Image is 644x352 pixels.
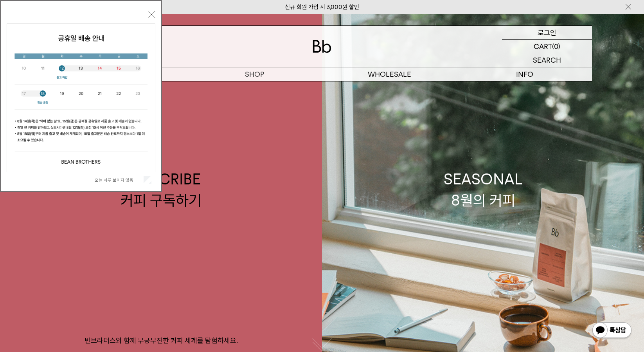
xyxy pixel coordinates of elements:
a: 로그인 [502,26,592,40]
img: cb63d4bbb2e6550c365f227fdc69b27f_113810.jpg [7,24,155,172]
div: SEASONAL 8월의 커피 [444,169,523,210]
p: CART [534,40,552,53]
p: INFO [457,67,592,81]
a: 신규 회원 가입 시 3,000원 할인 [285,4,359,11]
img: 카카오톡 채널 1:1 채팅 버튼 [592,321,632,340]
p: WHOLESALE [322,67,457,81]
img: 로고 [313,40,331,53]
p: 로그인 [538,26,556,39]
p: SEARCH [533,53,561,67]
button: 닫기 [148,11,155,18]
p: (0) [552,40,560,53]
a: CART (0) [502,40,592,53]
a: SHOP [187,67,322,81]
label: 오늘 하루 보이지 않음 [95,177,142,183]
